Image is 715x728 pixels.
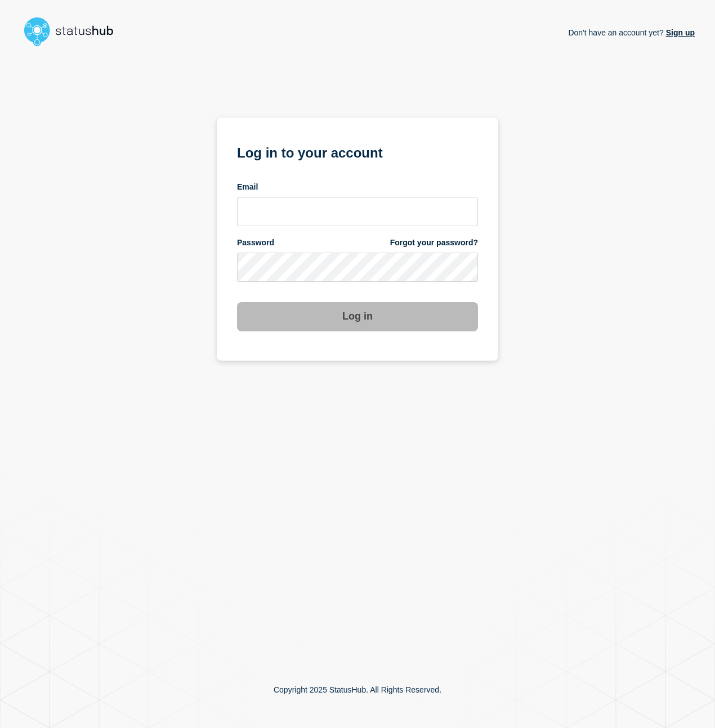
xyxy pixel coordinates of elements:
h1: Log in to your account [237,141,478,162]
a: Forgot your password? [390,237,478,248]
input: password input [237,253,478,282]
p: Copyright 2025 StatusHub. All Rights Reserved. [274,685,441,694]
span: Email [237,182,258,192]
button: Log in [237,302,478,331]
input: email input [237,197,478,226]
span: Password [237,237,274,248]
p: Don't have an account yet? [568,19,695,46]
a: Sign up [664,28,695,37]
img: StatusHub logo [20,14,127,50]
